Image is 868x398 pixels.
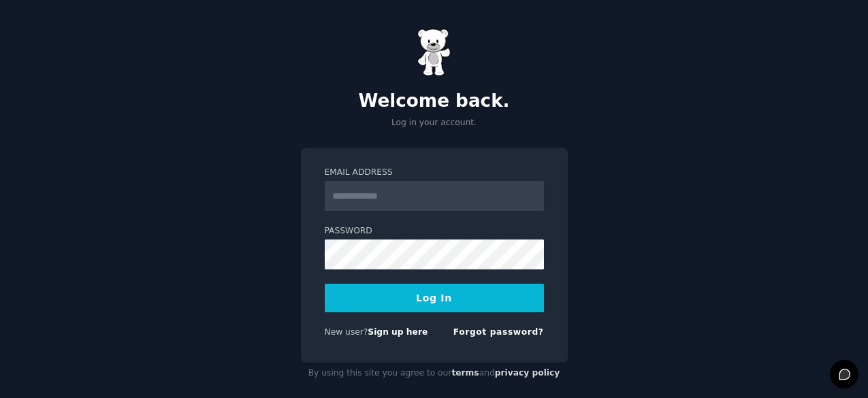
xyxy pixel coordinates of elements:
a: privacy policy [495,368,560,378]
h2: Welcome back. [301,90,568,112]
img: Gummy Bear [417,29,451,76]
button: Log In [325,284,544,312]
a: Forgot password? [453,327,544,337]
p: Log in your account. [301,117,568,129]
span: New user? [325,327,368,337]
label: Password [325,225,544,237]
div: By using this site you agree to our and [301,363,568,384]
a: Sign up here [368,327,428,337]
label: Email Address [325,167,544,179]
a: terms [451,368,479,378]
